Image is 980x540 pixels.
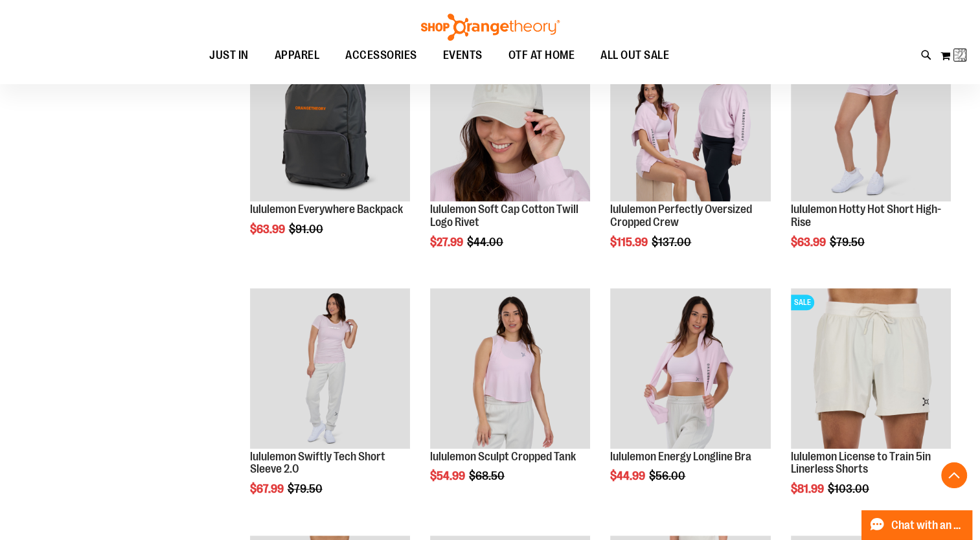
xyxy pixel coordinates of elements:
span: $115.99 [610,236,650,249]
a: OTF lululemon Soft Cap Cotton Twill Logo Rivet KhakiSALE [430,41,590,203]
span: JUST IN [209,41,249,70]
div: product [244,35,416,269]
img: lululemon Perfectly Oversized Cropped Crew [610,41,770,201]
div: product [424,35,597,282]
span: $44.99 [610,469,647,482]
span: EVENTS [443,41,483,70]
a: lululemon Sculpt Cropped Tank [430,288,590,450]
img: OTF lululemon Soft Cap Cotton Twill Logo Rivet Khaki [430,41,590,201]
img: lululemon License to Train 5in Linerless Shorts [791,288,951,448]
a: lululemon Hotty Hot Short High-Rise [791,41,951,203]
a: lululemon Perfectly Oversized Cropped Crew [610,41,770,203]
span: $27.99 [430,236,465,249]
span: $54.99 [430,469,467,482]
a: lululemon Everywhere BackpackSALE [250,41,410,203]
div: product [604,35,777,282]
span: $63.99 [250,223,287,236]
span: OTF AT HOME [508,41,575,70]
img: Shop Orangetheory [419,14,562,41]
a: lululemon Swiftly Tech Short Sleeve 2.0 [250,450,385,476]
a: lululemon License to Train 5in Linerless ShortsSALE [791,288,951,450]
a: lululemon Hotty Hot Short High-Rise [791,203,941,229]
a: lululemon Everywhere Backpack [250,203,403,216]
span: $63.99 [791,236,828,249]
div: product [424,282,597,515]
span: ALL OUT SALE [600,41,669,70]
div: product [784,282,957,528]
img: lululemon Sculpt Cropped Tank [430,288,590,448]
button: Chat with an Expert [861,510,973,540]
img: lululemon Swiftly Tech Short Sleeve 2.0 [250,288,410,448]
span: Chat with an Expert [891,519,964,532]
img: lululemon Hotty Hot Short High-Rise [791,41,951,201]
a: lululemon Soft Cap Cotton Twill Logo Rivet [430,203,578,229]
a: lululemon Swiftly Tech Short Sleeve 2.0 [250,288,410,450]
span: $137.00 [652,236,693,249]
span: ACCESSORIES [345,41,417,70]
a: lululemon License to Train 5in Linerless Shorts [791,450,931,476]
a: lululemon Perfectly Oversized Cropped Crew [610,203,752,229]
div: product [244,282,416,528]
span: $79.50 [830,236,867,249]
a: lululemon Sculpt Cropped Tank [430,450,576,463]
span: $44.00 [467,236,505,249]
span: SALE [791,295,814,310]
img: lululemon Energy Longline Bra [610,288,770,448]
span: $91.00 [289,223,325,236]
button: Loading... [940,45,967,66]
span: $79.50 [288,482,325,495]
span: APPAREL [275,41,320,70]
img: Loading... [954,47,970,63]
span: $68.50 [469,469,507,482]
span: $103.00 [828,482,871,495]
img: lululemon Everywhere Backpack [250,41,410,201]
div: product [604,282,777,515]
span: $67.99 [250,482,286,495]
span: $56.00 [649,469,687,482]
button: Back To Top [941,462,967,488]
a: lululemon Energy Longline Bra [610,450,751,463]
span: $81.99 [791,482,826,495]
div: product [784,35,957,282]
a: lululemon Energy Longline Bra [610,288,770,450]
